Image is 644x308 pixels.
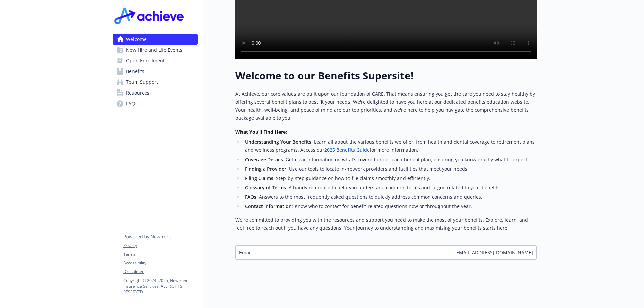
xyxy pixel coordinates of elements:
[243,138,537,154] li: : Learn all about the various benefits we offer, from health and dental coverage to retirement pl...
[113,55,198,66] a: Open Enrollment
[454,249,533,256] span: [EMAIL_ADDRESS][DOMAIN_NAME]
[235,129,287,135] strong: What You’ll Find Here:
[123,278,197,295] p: Copyright © 2024 - 2025 , Newfront Insurance Services, ALL RIGHTS RESERVED
[245,184,286,191] strong: Glossary of Terms
[243,193,537,201] li: : Answers to the most frequently asked questions to quickly address common concerns and queries.
[243,202,537,210] li: : Know who to contact for benefit-related questions now or throughout the year.
[123,260,197,266] a: Accessibility
[113,66,198,77] a: Benefits
[123,243,197,249] a: Privacy
[113,98,198,109] a: FAQs
[126,34,147,45] span: Welcome
[113,77,198,87] a: Team Support
[243,174,537,182] li: : Step-by-step guidance on how to file claims smoothly and efficiently.
[239,249,252,256] span: Email
[126,55,165,66] span: Open Enrollment
[113,45,198,55] a: New Hire and Life Events
[123,269,197,275] a: Disclaimer
[235,70,537,82] h1: Welcome to our Benefits Supersite!
[243,165,537,173] li: : Use our tools to locate in-network providers and facilities that meet your needs.
[245,156,283,163] strong: Coverage Details
[245,203,292,209] strong: Contact Information
[113,34,198,45] a: Welcome
[324,147,370,153] a: 2025 Benefits Guide
[126,87,149,98] span: Resources
[245,139,311,145] strong: Understanding Your Benefits
[243,156,537,164] li: : Get clear information on what’s covered under each benefit plan, ensuring you know exactly what...
[113,87,198,98] a: Resources
[126,45,182,55] span: New Hire and Life Events
[245,194,256,200] strong: FAQs
[126,66,144,77] span: Benefits
[126,98,138,109] span: FAQs
[245,175,273,181] strong: Filing Claims
[126,77,158,87] span: Team Support
[243,184,537,192] li: : A handy reference to help you understand common terms and jargon related to your benefits.
[235,90,537,122] p: At Achieve, our core values are built upon our foundation of CARE. That means ensuring you get th...
[245,166,286,172] strong: Finding a Provider
[235,216,537,232] p: We’re committed to providing you with the resources and support you need to make the most of your...
[123,251,197,257] a: Terms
